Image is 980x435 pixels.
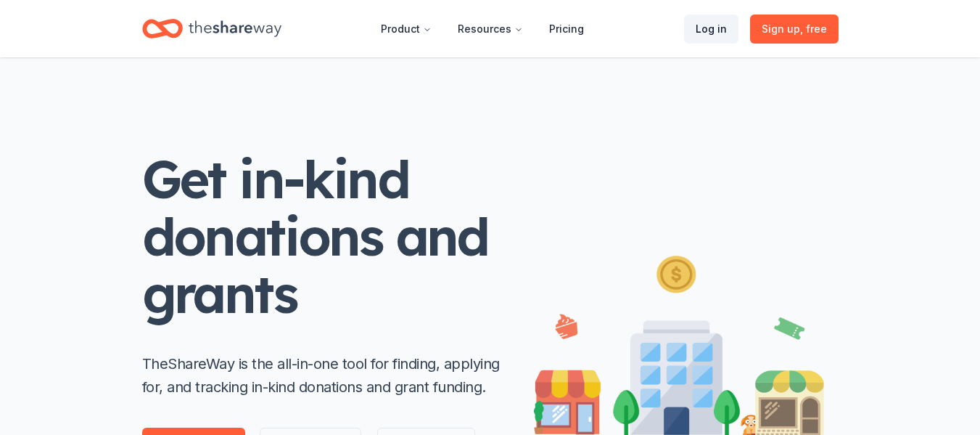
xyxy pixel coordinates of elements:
a: Pricing [538,15,596,44]
p: TheShareWay is the all-in-one tool for finding, applying for, and tracking in-kind donations and ... [142,352,505,399]
h1: Get in-kind donations and grants [142,150,505,323]
button: Resources [446,15,535,44]
nav: Main [369,12,596,46]
span: Sign up [762,20,827,38]
span: , free [800,23,827,35]
a: Log in [684,15,738,44]
button: Product [369,15,443,44]
a: Home [142,12,281,46]
a: Sign up, free [750,15,839,44]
